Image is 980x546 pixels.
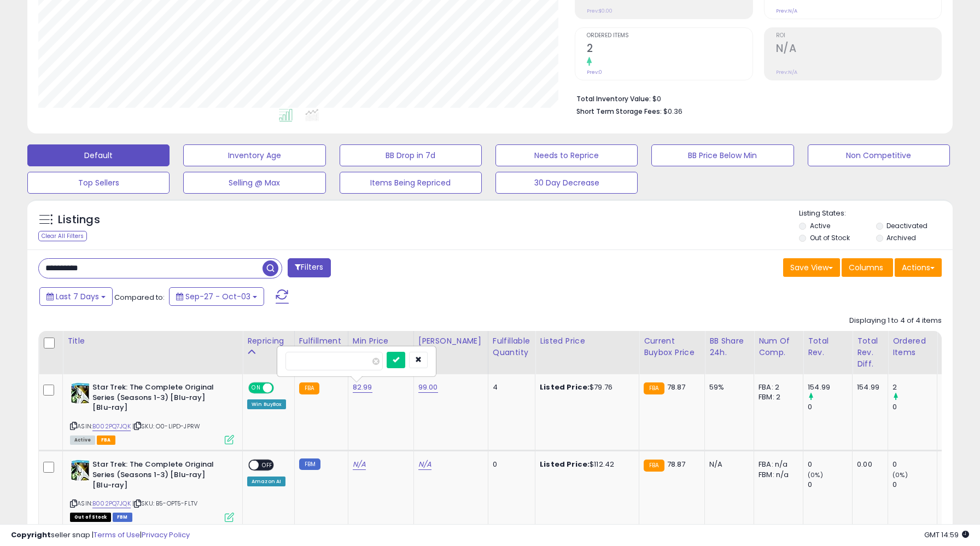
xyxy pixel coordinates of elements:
[892,402,937,412] div: 0
[808,480,852,490] div: 0
[587,8,612,14] small: Prev: $0.00
[808,460,852,469] div: 0
[667,382,686,392] span: 78.87
[183,172,325,194] button: Selling @ Max
[183,144,325,166] button: Inventory Age
[776,33,941,39] span: ROI
[759,382,795,392] div: FBA: 2
[114,292,165,303] span: Compared to:
[886,233,916,242] label: Archived
[799,208,953,219] p: Listing States:
[495,172,638,194] button: 30 Day Decrease
[808,471,823,479] small: (0%)
[418,382,438,393] a: 99.00
[340,144,482,166] button: BB Drop in 7d
[810,233,850,242] label: Out of Stock
[142,530,190,540] a: Privacy Policy
[67,335,238,347] div: Title
[70,382,90,404] img: 51+B-R3TjGL._SL40_.jpg
[259,461,276,470] span: OFF
[892,382,937,392] div: 2
[38,231,87,241] div: Clear All Filters
[842,258,893,277] button: Columns
[759,335,798,358] div: Num of Comp.
[849,262,883,273] span: Columns
[709,382,745,392] div: 59%
[493,335,530,358] div: Fulfillable Quantity
[587,69,602,75] small: Prev: 0
[808,144,950,166] button: Non Competitive
[299,382,319,394] small: FBA
[70,435,95,445] span: All listings currently available for purchase on Amazon
[94,530,140,540] a: Terms of Use
[540,459,590,469] b: Listed Price:
[857,335,883,370] div: Total Rev. Diff.
[808,402,852,412] div: 0
[576,91,934,104] li: $0
[886,221,927,230] label: Deactivated
[892,460,937,469] div: 0
[709,335,749,358] div: BB Share 24h.
[132,422,200,431] span: | SKU: O0-LIPD-JPRW
[892,480,937,490] div: 0
[493,460,527,469] div: 0
[540,382,631,392] div: $79.76
[340,172,482,194] button: Items Being Repriced
[97,435,115,445] span: FBA
[56,291,99,302] span: Last 7 Days
[857,382,879,392] div: 154.99
[759,460,795,469] div: FBA: n/a
[353,459,366,470] a: N/A
[540,335,634,347] div: Listed Price
[493,382,527,392] div: 4
[924,530,969,540] span: 2025-10-12 14:59 GMT
[759,392,795,402] div: FBM: 2
[247,335,290,347] div: Repricing
[92,382,225,416] b: Star Trek: The Complete Original Series (Seasons 1-3) [Blu-ray] [Blu-ray]
[644,382,664,394] small: FBA
[70,513,111,522] span: All listings that are currently out of stock and unavailable for purchase on Amazon
[113,513,132,522] span: FBM
[27,144,170,166] button: Default
[644,335,700,358] div: Current Buybox Price
[418,335,483,347] div: [PERSON_NAME]
[92,499,131,508] a: B002PQ7JQK
[92,422,131,431] a: B002PQ7JQK
[11,530,51,540] strong: Copyright
[247,399,286,409] div: Win BuyBox
[299,458,320,470] small: FBM
[540,460,631,469] div: $112.42
[651,144,794,166] button: BB Price Below Min
[92,460,225,493] b: Star Trek: The Complete Original Series (Seasons 1-3) [Blu-ray] [Blu-ray]
[759,470,795,480] div: FBM: n/a
[776,69,797,75] small: Prev: N/A
[353,382,372,393] a: 82.99
[418,459,431,470] a: N/A
[27,172,170,194] button: Top Sellers
[132,499,197,508] span: | SKU: B5-OPT5-FLTV
[849,316,942,326] div: Displaying 1 to 4 of 4 items
[644,460,664,472] small: FBA
[247,477,285,486] div: Amazon AI
[495,144,638,166] button: Needs to Reprice
[70,460,90,481] img: 51+B-R3TjGL._SL40_.jpg
[663,106,682,117] span: $0.36
[70,382,234,443] div: ASIN:
[892,471,908,479] small: (0%)
[587,42,752,57] h2: 2
[783,258,840,277] button: Save View
[249,384,263,393] span: ON
[11,530,190,541] div: seller snap | |
[892,335,932,358] div: Ordered Items
[540,382,590,392] b: Listed Price:
[709,460,745,469] div: N/A
[353,335,409,347] div: Min Price
[185,291,250,302] span: Sep-27 - Oct-03
[576,107,662,116] b: Short Term Storage Fees:
[299,335,343,347] div: Fulfillment
[576,94,651,103] b: Total Inventory Value:
[776,42,941,57] h2: N/A
[808,335,848,358] div: Total Rev.
[810,221,830,230] label: Active
[808,382,852,392] div: 154.99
